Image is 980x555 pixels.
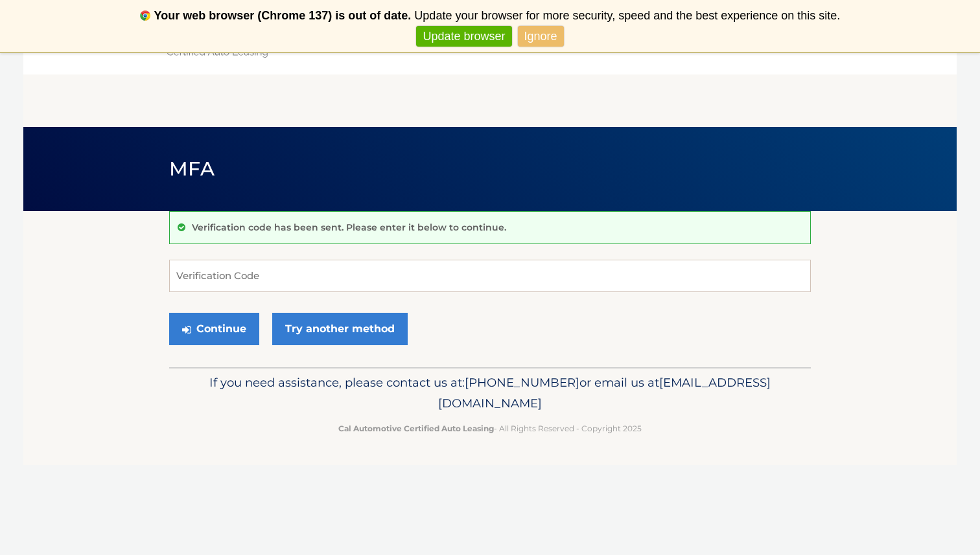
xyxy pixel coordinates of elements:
button: Continue [169,313,259,345]
strong: Cal Automotive Certified Auto Leasing [338,424,494,433]
b: Your web browser (Chrome 137) is out of date. [154,9,412,22]
p: If you need assistance, please contact us at: or email us at [178,372,802,414]
p: - All Rights Reserved - Copyright 2025 [178,422,802,435]
a: Ignore [518,26,564,47]
span: [EMAIL_ADDRESS][DOMAIN_NAME] [438,375,771,411]
a: Try another method [272,313,408,345]
a: Update browser [416,26,511,47]
span: Update your browser for more security, speed and the best experience on this site. [414,9,840,22]
span: [PHONE_NUMBER] [465,375,579,390]
span: MFA [169,157,215,181]
input: Verification Code [169,260,811,292]
p: Verification code has been sent. Please enter it below to continue. [192,221,506,233]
